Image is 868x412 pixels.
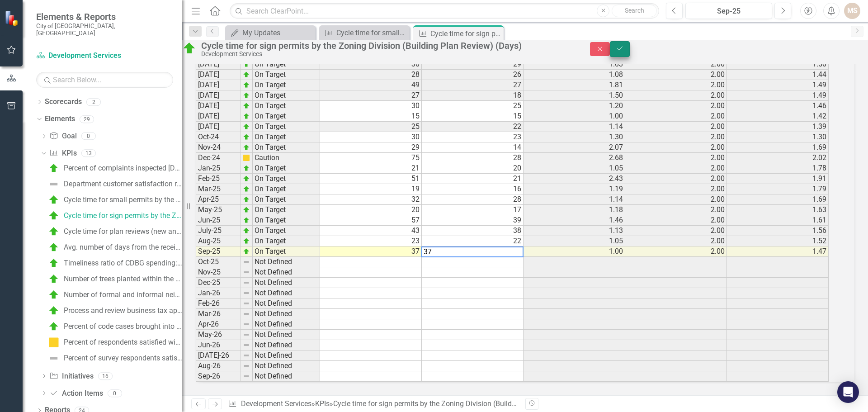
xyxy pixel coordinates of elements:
[64,196,182,204] div: Cycle time for small permits by the Zoning Division (Building Plan Review) (Days)
[727,142,829,153] td: 1.69
[253,319,320,330] td: Not Defined
[243,123,250,130] img: zOikAAAAAElFTkSuQmCC
[524,153,625,163] td: 2.68
[524,174,625,184] td: 2.43
[243,362,250,369] img: 8DAGhfEEPCf229AAAAAElFTkSuQmCC
[422,80,524,90] td: 27
[243,217,250,224] img: zOikAAAAAElFTkSuQmCC
[253,340,320,350] td: Not Defined
[422,90,524,101] td: 18
[36,72,173,88] input: Search Below...
[243,310,250,317] img: 8DAGhfEEPCf229AAAAAElFTkSuQmCC
[320,80,422,90] td: 49
[48,210,59,221] img: On Target
[253,142,320,153] td: On Target
[48,226,59,237] img: On Target
[243,196,250,203] img: zOikAAAAAElFTkSuQmCC
[727,59,829,70] td: 1.50
[685,3,772,19] button: Sep-25
[727,236,829,246] td: 1.52
[64,322,182,331] div: Percent of code cases brought into voluntary compliance prior to administrative/judicial process
[727,163,829,174] td: 1.78
[625,70,727,80] td: 2.00
[46,319,182,334] a: Percent of code cases brought into voluntary compliance prior to administrative/judicial process
[48,163,59,174] img: On Target
[422,174,524,184] td: 21
[422,70,524,80] td: 26
[422,194,524,205] td: 28
[49,371,93,382] a: Initiatives
[49,148,76,159] a: KPIs
[48,305,59,316] img: On Target
[625,184,727,194] td: 2.00
[320,122,422,132] td: 25
[196,246,241,257] td: Sep-25
[422,163,524,174] td: 20
[625,246,727,257] td: 2.00
[320,174,422,184] td: 51
[48,337,59,348] img: Caution
[243,341,250,349] img: 8DAGhfEEPCf229AAAAAElFTkSuQmCC
[625,153,727,163] td: 2.00
[243,248,250,255] img: zOikAAAAAElFTkSuQmCC
[46,335,182,350] a: Percent of respondents satisfied with City efforts at maintaining the quality of their neighborho...
[422,184,524,194] td: 16
[196,163,241,174] td: Jan-25
[253,90,320,101] td: On Target
[48,353,59,364] img: Not Defined
[196,194,241,205] td: Apr-25
[196,153,241,163] td: Dec-24
[243,71,250,78] img: zOikAAAAAElFTkSuQmCC
[48,258,59,269] img: On Target
[243,373,250,380] img: 8DAGhfEEPCf229AAAAAElFTkSuQmCC
[45,114,75,124] a: Elements
[243,352,250,359] img: 8DAGhfEEPCf229AAAAAElFTkSuQmCC
[727,80,829,90] td: 1.49
[253,278,320,288] td: Not Defined
[422,111,524,122] td: 15
[320,142,422,153] td: 29
[46,303,182,318] a: Process and review business tax applications within 7 business days
[727,215,829,226] td: 1.61
[196,184,241,194] td: Mar-25
[422,153,524,163] td: 28
[524,236,625,246] td: 1.05
[196,340,241,350] td: Jun-26
[253,194,320,205] td: On Target
[524,215,625,226] td: 1.46
[625,7,644,14] span: Search
[320,246,422,257] td: 37
[320,236,422,246] td: 23
[320,111,422,122] td: 15
[253,163,320,174] td: On Target
[625,80,727,90] td: 2.00
[46,161,182,175] a: Percent of complaints inspected [DATE] (New FY24)
[320,215,422,226] td: 57
[243,175,250,182] img: zOikAAAAAElFTkSuQmCC
[243,102,250,109] img: zOikAAAAAElFTkSuQmCC
[36,11,173,22] span: Elements & Reports
[196,361,241,371] td: Aug-26
[243,321,250,328] img: 8DAGhfEEPCf229AAAAAElFTkSuQmCC
[196,298,241,309] td: Feb-26
[625,142,727,153] td: 2.00
[64,164,182,172] div: Percent of complaints inspected [DATE] (New FY24)
[253,246,320,257] td: On Target
[253,350,320,361] td: Not Defined
[320,184,422,194] td: 19
[336,27,407,38] div: Cycle time for small permits by the Zoning Division (Building Plan Review) (Days)
[243,258,250,265] img: 8DAGhfEEPCf229AAAAAElFTkSuQmCC
[524,80,625,90] td: 1.81
[64,259,182,267] div: Timeliness ratio of CDBG spending: annual CDBG allocation available by [DATE]
[86,98,101,106] div: 2
[422,142,524,153] td: 14
[727,226,829,236] td: 1.56
[320,194,422,205] td: 32
[196,226,241,236] td: July-25
[422,122,524,132] td: 22
[253,236,320,246] td: On Target
[48,194,59,205] img: On Target
[46,256,182,270] a: Timeliness ratio of CDBG spending: annual CDBG allocation available by [DATE]
[196,350,241,361] td: [DATE]-26
[243,81,250,89] img: zOikAAAAAElFTkSuQmCC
